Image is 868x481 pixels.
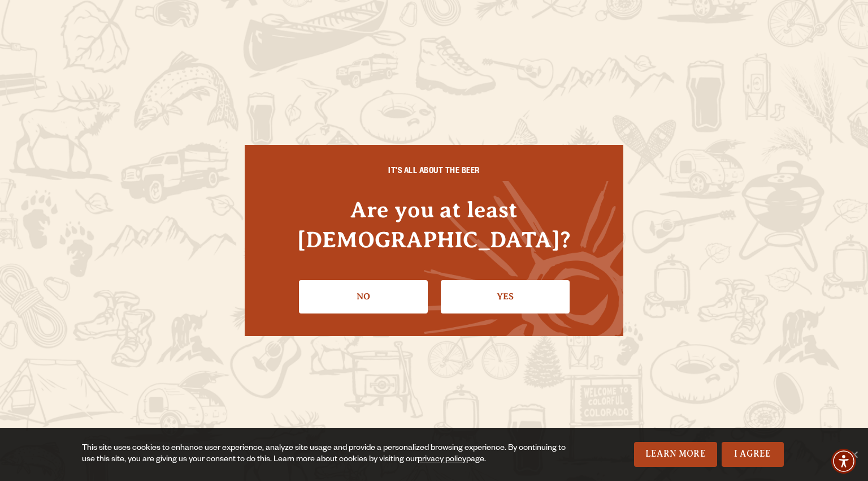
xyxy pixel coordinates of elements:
h4: Are you at least [DEMOGRAPHIC_DATA]? [267,195,601,255]
a: Confirm I'm 21 or older [441,280,570,313]
div: Accessibility Menu [831,449,856,474]
a: No [299,280,428,313]
h6: IT'S ALL ABOUT THE BEER [267,168,601,178]
a: I Agree [722,442,784,467]
a: privacy policy [418,456,466,465]
a: Learn More [634,442,717,467]
div: This site uses cookies to enhance user experience, analyze site usage and provide a personalized ... [82,443,569,466]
